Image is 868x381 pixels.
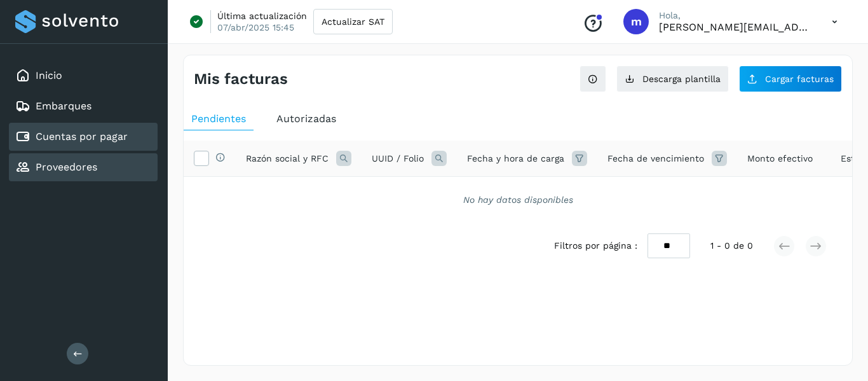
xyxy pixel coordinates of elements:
[659,10,811,21] p: Hola,
[36,161,97,173] a: Proveedores
[322,17,384,26] span: Actualizar SAT
[739,66,842,92] button: Cargar facturas
[372,152,424,165] span: UUID / Folio
[217,22,294,33] p: 07/abr/2025 15:45
[36,69,62,81] a: Inicio
[710,239,753,253] span: 1 - 0 de 0
[200,193,836,207] div: No hay datos disponibles
[9,92,158,120] div: Embarques
[246,152,329,165] span: Razón social y RFC
[276,113,336,125] span: Autorizadas
[642,74,721,83] span: Descarga plantilla
[9,62,158,90] div: Inicio
[217,10,307,22] p: Última actualización
[747,152,813,165] span: Monto efectivo
[194,70,288,88] h4: Mis facturas
[36,100,92,112] a: Embarques
[36,130,128,142] a: Cuentas por pagar
[765,74,834,83] span: Cargar facturas
[616,66,729,92] button: Descarga plantilla
[191,113,246,125] span: Pendientes
[659,21,811,33] p: martin.golarte@otarlogistics.com
[9,153,158,181] div: Proveedores
[313,9,393,34] button: Actualizar SAT
[467,152,564,165] span: Fecha y hora de carga
[9,123,158,151] div: Cuentas por pagar
[607,152,704,165] span: Fecha de vencimiento
[554,239,637,253] span: Filtros por página :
